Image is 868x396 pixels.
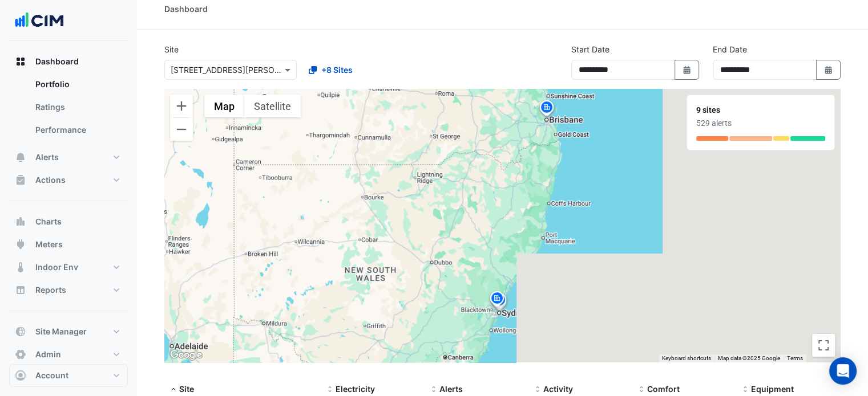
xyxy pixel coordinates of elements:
img: site-pin.svg [538,99,556,119]
button: Reports [9,279,128,301]
span: Site [179,384,194,394]
fa-icon: Select Date [682,65,692,75]
img: Google [167,348,205,362]
img: site-pin.svg [490,292,508,312]
button: Site Manager [9,320,128,343]
label: End Date [713,43,747,55]
span: Comfort [647,384,680,394]
fa-icon: Select Date [823,65,834,75]
app-icon: Dashboard [15,56,26,67]
app-icon: Charts [15,216,26,227]
button: +8 Sites [301,60,360,80]
button: Zoom in [170,95,193,117]
span: Dashboard [35,56,79,67]
span: Alerts [439,384,463,394]
a: Terms [787,355,803,361]
span: Equipment [751,384,794,394]
app-icon: Actions [15,174,26,186]
label: Start Date [571,43,609,55]
span: Reports [35,284,66,296]
app-icon: Reports [15,284,26,296]
button: Actions [9,169,128,191]
span: Account [35,370,68,381]
button: Show satellite imagery [244,95,301,117]
button: Keyboard shortcuts [662,354,711,362]
button: Admin [9,343,128,366]
button: Charts [9,210,128,233]
div: Open Intercom Messenger [829,357,857,385]
button: Toggle fullscreen view [812,334,835,357]
button: Show street map [204,95,244,117]
button: Indoor Env [9,256,128,279]
label: Site [164,43,179,55]
div: 9 sites [696,104,825,116]
button: Dashboard [9,50,128,73]
span: Alerts [35,152,59,163]
app-icon: Meters [15,239,26,250]
span: Meters [35,239,63,250]
button: Zoom out [170,118,193,141]
app-icon: Indoor Env [15,262,26,273]
app-icon: Admin [15,349,26,360]
span: Activity [543,384,573,394]
a: Open this area in Google Maps (opens a new window) [167,348,205,362]
button: Account [9,364,128,387]
a: Portfolio [26,73,128,96]
div: 529 alerts [696,117,825,129]
span: Electricity [336,384,375,394]
span: Admin [35,349,61,360]
button: Alerts [9,146,128,169]
span: +8 Sites [321,64,353,76]
img: site-pin.svg [488,290,506,310]
span: Indoor Env [35,262,78,273]
span: Charts [35,216,62,227]
span: Site Manager [35,326,87,337]
button: Meters [9,233,128,256]
a: Performance [26,119,128,141]
app-icon: Alerts [15,152,26,163]
a: Ratings [26,96,128,119]
app-icon: Site Manager [15,326,26,337]
img: Company Logo [14,9,65,32]
div: Dashboard [164,3,208,15]
span: Actions [35,174,66,186]
div: Dashboard [9,73,128,146]
span: Map data ©2025 Google [718,355,780,361]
